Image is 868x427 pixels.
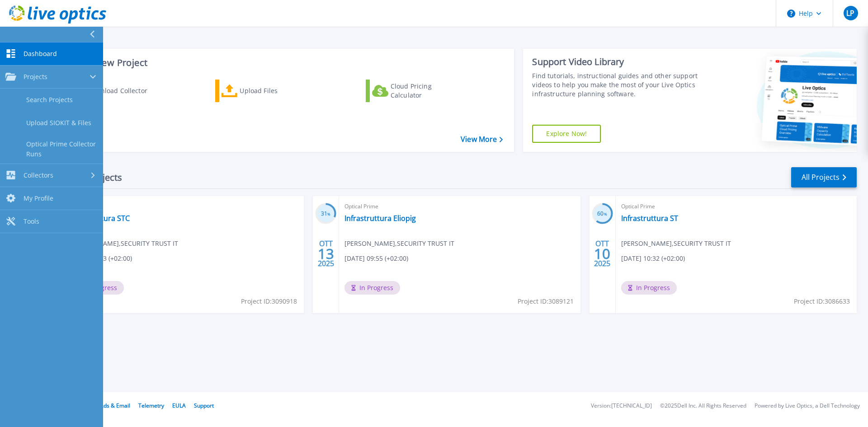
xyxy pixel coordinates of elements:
[327,211,330,216] span: %
[344,214,416,223] a: Infrastruttura Eliopig
[461,135,503,144] a: View More
[518,296,574,306] span: Project ID: 3089121
[64,80,165,102] a: Download Collector
[594,250,610,258] span: 10
[241,296,297,306] span: Project ID: 3090918
[391,82,463,100] div: Cloud Pricing Calculator
[24,73,47,81] span: Projects
[621,214,678,223] a: Infrastruttura ST
[621,239,731,249] span: [PERSON_NAME] , SECURITY TRUST IT
[621,281,677,295] span: In Progress
[64,58,503,68] h3: Start a New Project
[24,217,39,225] span: Tools
[344,202,575,211] span: Optical Prime
[315,209,336,219] h3: 31
[344,239,454,249] span: [PERSON_NAME] , SECURITY TRUST IT
[138,402,164,409] a: Telemetry
[592,209,613,219] h3: 60
[240,82,312,100] div: Upload Files
[366,80,467,102] a: Cloud Pricing Calculator
[794,296,850,306] span: Project ID: 3086633
[532,56,702,68] div: Support Video Library
[68,202,298,211] span: Optical Prime
[68,239,178,249] span: [PERSON_NAME] , SECURITY TRUST IT
[621,202,851,211] span: Optical Prime
[604,211,607,216] span: %
[24,194,53,202] span: My Profile
[344,253,408,263] span: [DATE] 09:55 (+02:00)
[791,167,857,188] a: All Projects
[594,237,611,270] div: OTT 2025
[194,402,214,409] a: Support
[215,80,316,102] a: Upload Files
[621,253,685,263] span: [DATE] 10:32 (+02:00)
[172,402,186,409] a: EULA
[100,402,130,409] a: Ads & Email
[24,171,53,179] span: Collectors
[532,125,601,143] a: Explore Now!
[344,281,400,295] span: In Progress
[24,50,57,58] span: Dashboard
[318,250,334,258] span: 13
[532,71,702,99] div: Find tutorials, instructional guides and other support videos to help you make the most of your L...
[68,214,130,223] a: Infrastruttura STC
[846,9,854,17] span: LP
[317,237,335,270] div: OTT 2025
[87,82,160,100] div: Download Collector
[660,403,746,409] li: © 2025 Dell Inc. All Rights Reserved
[591,403,652,409] li: Version: [TECHNICAL_ID]
[755,403,860,409] li: Powered by Live Optics, a Dell Technology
